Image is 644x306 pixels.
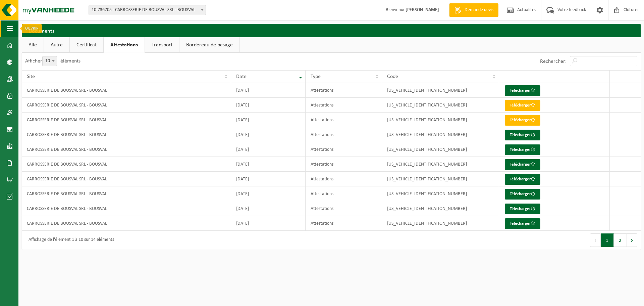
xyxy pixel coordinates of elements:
td: [US_VEHICLE_IDENTIFICATION_NUMBER] [382,98,499,113]
td: CARROSSERIE DE BOUSVAL SRL - BOUSVAL [22,157,231,172]
td: [US_VEHICLE_IDENTIFICATION_NUMBER] [382,142,499,157]
button: Next [627,233,637,247]
td: Attestations [306,83,382,98]
td: [DATE] [231,83,306,98]
td: CARROSSERIE DE BOUSVAL SRL - BOUSVAL [22,83,231,98]
td: Attestations [306,186,382,201]
td: Attestations [306,142,382,157]
span: 10 [43,56,57,66]
td: [DATE] [231,113,306,127]
td: CARROSSERIE DE BOUSVAL SRL - BOUSVAL [22,113,231,127]
td: [US_VEHICLE_IDENTIFICATION_NUMBER] [382,186,499,201]
td: [US_VEHICLE_IDENTIFICATION_NUMBER] [382,127,499,142]
td: CARROSSERIE DE BOUSVAL SRL - BOUSVAL [22,98,231,113]
a: Télécharger [505,204,540,214]
button: 1 [601,233,614,247]
span: Site [27,74,35,79]
a: Télécharger [505,218,540,229]
span: Demande devis [463,7,495,13]
td: [DATE] [231,216,306,231]
label: Afficher éléments [25,58,80,64]
a: Autre [44,37,69,53]
a: Télécharger [505,85,540,96]
td: Attestations [306,157,382,172]
span: Code [387,74,398,79]
span: 10-736705 - CARROSSERIE DE BOUSVAL SRL - BOUSVAL [89,5,206,15]
td: [DATE] [231,172,306,186]
td: Attestations [306,216,382,231]
td: CARROSSERIE DE BOUSVAL SRL - BOUSVAL [22,142,231,157]
h2: Documents [22,24,641,37]
a: Certificat [70,37,103,53]
td: Attestations [306,127,382,142]
a: Télécharger [505,144,540,155]
td: Attestations [306,113,382,127]
td: [US_VEHICLE_IDENTIFICATION_NUMBER] [382,172,499,186]
a: Télécharger [505,174,540,185]
span: Type [311,74,321,79]
td: [DATE] [231,142,306,157]
td: [DATE] [231,98,306,113]
a: Demande devis [449,3,498,17]
div: Affichage de l'élément 1 à 10 sur 14 éléments [25,234,114,246]
a: Télécharger [505,189,540,200]
td: CARROSSERIE DE BOUSVAL SRL - BOUSVAL [22,201,231,216]
td: [US_VEHICLE_IDENTIFICATION_NUMBER] [382,216,499,231]
span: 10-736705 - CARROSSERIE DE BOUSVAL SRL - BOUSVAL [89,5,206,15]
td: [US_VEHICLE_IDENTIFICATION_NUMBER] [382,201,499,216]
span: 10 [42,56,57,66]
button: Previous [590,233,601,247]
td: CARROSSERIE DE BOUSVAL SRL - BOUSVAL [22,186,231,201]
a: Bordereau de pesage [179,37,239,53]
a: Télécharger [505,115,540,126]
a: Attestations [104,37,145,53]
td: Attestations [306,201,382,216]
a: Alle [22,37,44,53]
td: [DATE] [231,157,306,172]
strong: [PERSON_NAME] [406,7,439,12]
td: [DATE] [231,127,306,142]
a: Télécharger [505,130,540,140]
td: Attestations [306,98,382,113]
a: Télécharger [505,159,540,170]
a: Télécharger [505,100,540,111]
td: CARROSSERIE DE BOUSVAL SRL - BOUSVAL [22,216,231,231]
td: [US_VEHICLE_IDENTIFICATION_NUMBER] [382,113,499,127]
td: [US_VEHICLE_IDENTIFICATION_NUMBER] [382,83,499,98]
td: CARROSSERIE DE BOUSVAL SRL - BOUSVAL [22,172,231,186]
a: Transport [145,37,179,53]
td: Attestations [306,172,382,186]
td: [DATE] [231,201,306,216]
label: Rechercher: [540,59,567,64]
td: CARROSSERIE DE BOUSVAL SRL - BOUSVAL [22,127,231,142]
td: [DATE] [231,186,306,201]
td: [US_VEHICLE_IDENTIFICATION_NUMBER] [382,157,499,172]
span: Date [236,74,247,79]
button: 2 [614,233,627,247]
